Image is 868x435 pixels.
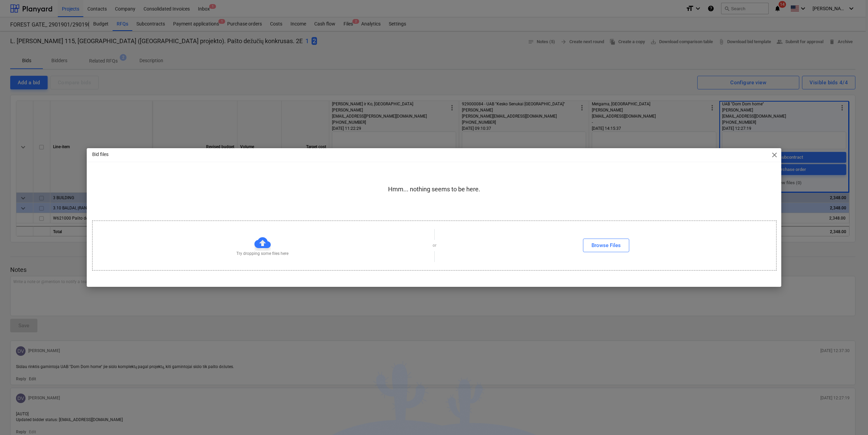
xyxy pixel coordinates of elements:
iframe: Chat Widget [834,402,868,435]
p: Try dropping some files here [236,251,288,257]
span: close [770,151,779,159]
div: Browse Files [591,241,621,250]
p: Hmm... nothing seems to be here. [388,185,480,193]
div: Try dropping some files hereorBrowse Files [92,221,777,271]
button: Browse Files [583,239,629,252]
p: Bid files [92,151,108,158]
p: or [433,243,436,248]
